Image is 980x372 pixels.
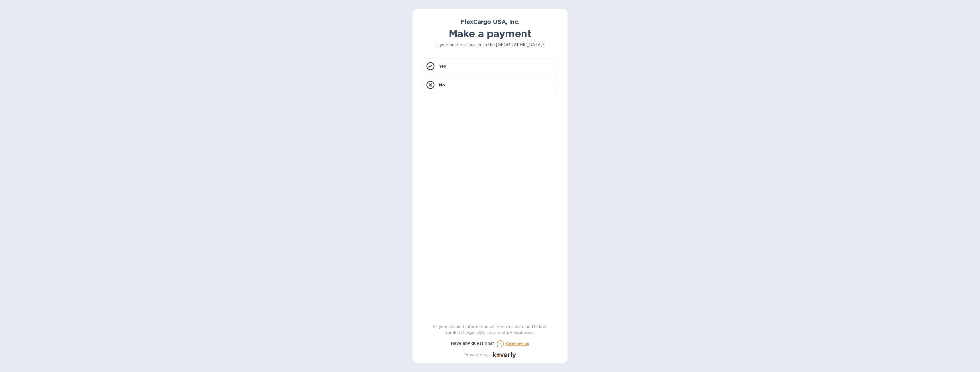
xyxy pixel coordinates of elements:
[464,352,488,358] p: Powered by
[461,18,520,25] b: FlexCargo USA, Inc.
[422,42,558,48] p: Is your business located in the [GEOGRAPHIC_DATA]?
[451,341,495,345] b: Have any questions?
[422,324,558,336] p: All your account information will remain secure and hidden from FlexCargo USA, Inc. and other bus...
[506,341,529,346] u: Contact us
[439,82,445,88] p: No
[422,28,558,40] h1: Make a payment
[439,63,446,69] p: Yes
